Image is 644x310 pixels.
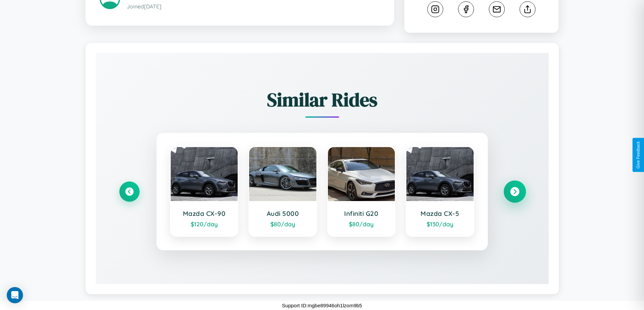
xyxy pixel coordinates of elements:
[406,146,474,237] a: Mazda CX-5$130/day
[256,209,310,218] h3: Audi 5000
[256,220,310,228] div: $ 80 /day
[282,301,362,310] p: Support ID: mgbe89946oh1lzom9b5
[413,209,467,218] h3: Mazda CX-5
[119,87,525,113] h2: Similar Rides
[248,146,317,237] a: Audi 5000$80/day
[327,146,396,237] a: Infiniti G20$80/day
[413,220,467,228] div: $ 130 /day
[177,209,231,218] h3: Mazda CX-90
[170,146,239,237] a: Mazda CX-90$120/day
[636,141,641,169] div: Give Feedback
[335,220,388,228] div: $ 80 /day
[335,209,388,218] h3: Infiniti G20
[127,2,380,11] p: Joined [DATE]
[177,220,231,228] div: $ 120 /day
[7,287,23,303] div: Open Intercom Messenger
